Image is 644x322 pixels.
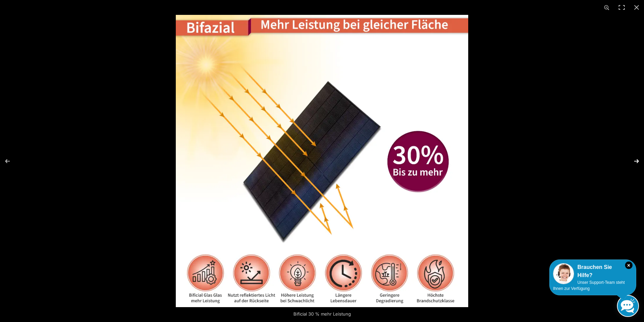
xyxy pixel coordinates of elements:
img: Bificial 30 % mehr Leistung [176,15,468,307]
div: Bificial 30 % mehr Leistung [251,307,393,321]
img: Customer service [553,263,574,284]
div: Brauchen Sie Hilfe? [553,263,633,279]
i: Schließen [625,262,633,269]
span: Unser Support-Team steht Ihnen zur Verfügung [553,280,625,291]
